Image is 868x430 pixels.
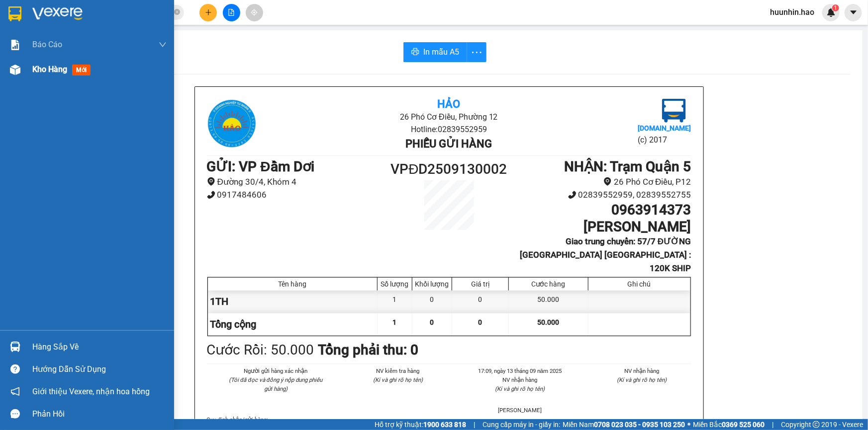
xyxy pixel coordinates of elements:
[246,4,263,21] button: aim
[373,376,423,383] i: (Kí và ghi rõ họ tên)
[479,318,482,326] span: 0
[603,177,612,186] span: environment
[467,46,486,59] span: more
[207,158,314,175] b: GỬI : VP Đầm Dơi
[251,9,258,16] span: aim
[32,407,167,422] div: Phản hồi
[288,111,610,123] li: 26 Phó Cơ Điều, Phường 12
[207,339,314,361] div: Cước Rồi : 50.000
[411,48,419,57] span: printer
[93,37,416,49] li: Hotline: 02839552959
[12,12,62,62] img: logo.jpg
[638,134,691,146] li: (c) 2017
[12,72,120,88] b: GỬI : VP Đầm Dơi
[412,290,452,313] div: 0
[229,376,322,392] i: (Tôi đã đọc và đồng ý nộp dung phiếu gửi hàng)
[430,318,434,326] span: 0
[511,280,585,288] div: Cước hàng
[474,419,475,430] span: |
[832,4,839,11] sup: 1
[159,41,167,49] span: down
[762,6,822,18] span: huunhin.hao
[318,342,419,358] b: Tổng phải thu: 0
[207,191,215,199] span: phone
[509,202,691,218] h1: 0963914373
[594,421,685,429] strong: 0708 023 035 - 0935 103 250
[482,419,560,430] span: Cung cấp máy in - giấy in:
[32,385,150,398] span: Giới thiệu Vexere, nhận hoa hồng
[509,218,691,235] h1: [PERSON_NAME]
[563,419,685,430] span: Miền Nam
[393,318,397,326] span: 1
[32,340,167,355] div: Hàng sắp về
[8,6,21,21] img: logo-vxr
[495,385,545,392] i: (Kí và ghi rõ họ tên)
[174,8,180,17] span: close-circle
[617,376,667,383] i: (Kí và ghi rõ họ tên)
[10,342,20,352] img: warehouse-icon
[388,158,510,180] h1: VPĐD2509130002
[520,236,691,273] b: Giao trung chuyển: 57/7 ĐƯỜNG [GEOGRAPHIC_DATA] [GEOGRAPHIC_DATA] : 120K SHIP
[32,38,62,51] span: Báo cáo
[72,65,91,75] span: mới
[415,280,449,288] div: Khối lượng
[223,4,240,21] button: file-add
[509,188,691,202] li: 02839552959, 02839552755
[591,280,688,288] div: Ghi chú
[210,318,257,330] span: Tổng cộng
[205,9,212,16] span: plus
[380,280,409,288] div: Số lượng
[849,8,858,17] span: caret-down
[423,46,459,58] span: In mẫu A5
[845,4,862,21] button: caret-down
[228,9,235,16] span: file-add
[455,280,506,288] div: Giá trị
[638,124,691,132] b: [DOMAIN_NAME]
[568,191,577,199] span: phone
[207,175,388,189] li: Đường 30/4, Khóm 4
[93,24,416,37] li: 26 Phó Cơ Điều, Phường 12
[207,177,215,186] span: environment
[471,366,570,375] li: 17:09, ngày 13 tháng 09 năm 2025
[537,318,559,326] span: 50.000
[10,40,20,50] img: solution-icon
[403,42,467,62] button: printerIn mẫu A5
[834,4,837,11] span: 1
[174,9,180,15] span: close-circle
[32,65,67,74] span: Kho hàng
[471,406,570,415] li: [PERSON_NAME]
[593,366,691,375] li: NV nhận hàng
[227,366,325,375] li: Người gửi hàng xác nhận
[509,175,691,189] li: 26 Phó Cơ Điều, P12
[437,98,460,110] b: Hảo
[687,423,690,427] span: ⚪️
[210,280,375,288] div: Tên hàng
[471,375,570,384] li: NV nhận hàng
[565,158,691,175] b: NHẬN : Trạm Quận 5
[10,409,20,419] span: message
[10,65,20,75] img: warehouse-icon
[662,99,686,123] img: logo.jpg
[349,366,447,375] li: NV kiểm tra hàng
[772,419,773,430] span: |
[452,290,509,313] div: 0
[207,188,388,202] li: 0917484606
[827,8,836,17] img: icon-new-feature
[288,123,610,136] li: Hotline: 02839552959
[467,42,486,62] button: more
[208,290,378,313] div: 1TH
[423,421,466,429] strong: 1900 633 818
[509,290,588,313] div: 50.000
[722,421,765,429] strong: 0369 525 060
[813,421,820,428] span: copyright
[378,290,412,313] div: 1
[10,364,20,374] span: question-circle
[199,4,217,21] button: plus
[32,362,167,377] div: Hướng dẫn sử dụng
[693,419,765,430] span: Miền Bắc
[405,138,492,150] b: Phiếu gửi hàng
[10,387,20,396] span: notification
[207,99,257,148] img: logo.jpg
[375,419,466,430] span: Hỗ trợ kỹ thuật:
